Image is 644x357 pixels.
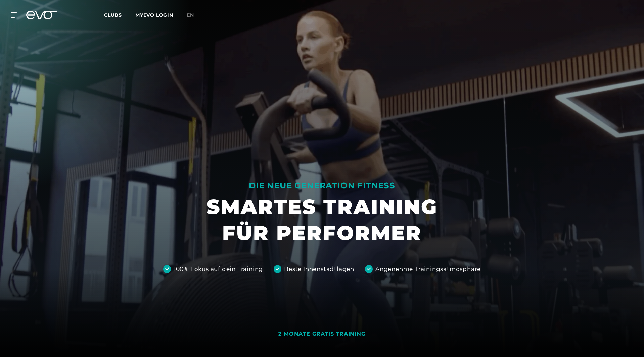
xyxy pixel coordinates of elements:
[104,12,135,18] a: Clubs
[375,265,481,274] div: Angenehme Trainingsatmosphäre
[284,265,354,274] div: Beste Innenstadtlagen
[278,331,365,338] div: 2 MONATE GRATIS TRAINING
[135,12,173,18] a: MYEVO LOGIN
[174,265,263,274] div: 100% Fokus auf dein Training
[104,12,122,18] span: Clubs
[187,11,202,19] a: en
[206,180,438,191] div: DIE NEUE GENERATION FITNESS
[206,194,438,246] h1: SMARTES TRAINING FÜR PERFORMER
[187,12,194,18] span: en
